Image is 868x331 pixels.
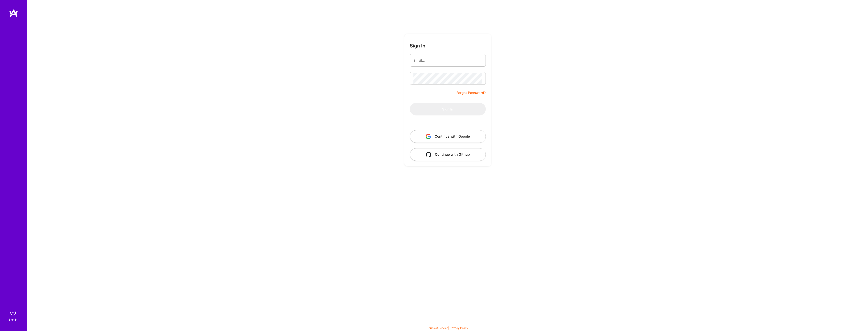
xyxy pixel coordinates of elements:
a: Terms of Service [427,326,448,330]
span: | [427,326,468,330]
div: © 2025 ATeams Inc., All rights reserved. [27,317,868,329]
input: Email... [413,55,482,66]
a: sign inSign In [9,308,18,322]
div: Sign In [9,317,17,322]
button: Sign In [410,103,486,115]
a: Privacy Policy [450,326,468,330]
button: Continue with Github [410,148,486,161]
h3: Sign In [410,43,425,49]
img: icon [426,134,431,139]
img: sign in [9,308,18,317]
img: icon [426,152,431,157]
button: Continue with Google [410,130,486,143]
a: Forgot Password? [456,90,486,96]
img: logo [9,9,18,17]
